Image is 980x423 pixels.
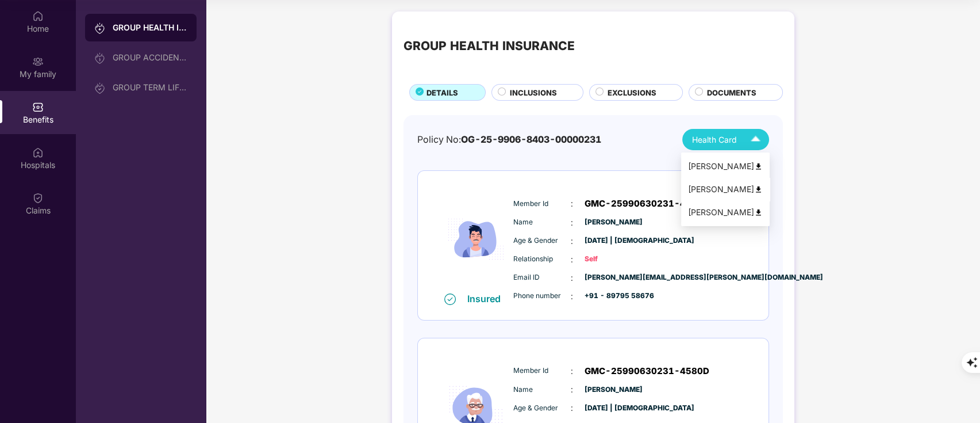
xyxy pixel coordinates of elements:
span: Age & Gender [513,403,571,414]
span: Age & Gender [513,235,571,246]
span: [PERSON_NAME] [585,384,642,395]
span: Name [513,217,571,228]
span: Email ID [513,272,571,283]
span: : [571,290,573,303]
div: Insured [467,293,508,304]
img: svg+xml;base64,PHN2ZyB4bWxucz0iaHR0cDovL3d3dy53My5vcmcvMjAwMC9zdmciIHdpZHRoPSIxNiIgaGVpZ2h0PSIxNi... [444,294,456,305]
span: Self [585,254,642,265]
span: DOCUMENTS [707,87,756,98]
span: : [571,216,573,229]
div: GROUP ACCIDENTAL INSURANCE [113,53,187,62]
span: Member Id [513,199,571,209]
img: svg+xml;base64,PHN2ZyBpZD0iSG9tZSIgeG1sbnM9Imh0dHA6Ly93d3cudzMub3JnLzIwMDAvc3ZnIiB3aWR0aD0iMjAiIG... [32,10,44,22]
span: : [571,402,573,414]
span: EXCLUSIONS [608,87,656,98]
span: +91 - 89795 58676 [585,291,642,302]
img: svg+xml;base64,PHN2ZyBpZD0iSG9zcGl0YWxzIiB4bWxucz0iaHR0cDovL3d3dy53My5vcmcvMjAwMC9zdmciIHdpZHRoPS... [32,147,44,158]
div: [PERSON_NAME] [688,183,763,196]
img: svg+xml;base64,PHN2ZyB3aWR0aD0iMjAiIGhlaWdodD0iMjAiIHZpZXdCb3g9IjAgMCAyMCAyMCIgZmlsbD0ibm9uZSIgeG... [94,22,106,34]
img: svg+xml;base64,PHN2ZyB4bWxucz0iaHR0cDovL3d3dy53My5vcmcvMjAwMC9zdmciIHdpZHRoPSI0OCIgaGVpZ2h0PSI0OC... [754,162,763,171]
img: svg+xml;base64,PHN2ZyB4bWxucz0iaHR0cDovL3d3dy53My5vcmcvMjAwMC9zdmciIHdpZHRoPSI0OCIgaGVpZ2h0PSI0OC... [754,185,763,194]
span: [DATE] | [DEMOGRAPHIC_DATA] [585,235,642,246]
span: INCLUSIONS [510,87,557,98]
span: : [571,365,573,378]
img: svg+xml;base64,PHN2ZyBpZD0iQmVuZWZpdHMiIHhtbG5zPSJodHRwOi8vd3d3LnczLm9yZy8yMDAwL3N2ZyIgd2lkdGg9Ij... [32,101,44,113]
img: Icuh8uwCUCF+XjCZyLQsAKiDCM9HiE6CMYmKQaPGkZKaA32CAAACiQcFBJY0IsAAAAASUVORK5CYII= [745,129,766,150]
img: svg+xml;base64,PHN2ZyB3aWR0aD0iMjAiIGhlaWdodD0iMjAiIHZpZXdCb3g9IjAgMCAyMCAyMCIgZmlsbD0ibm9uZSIgeG... [94,82,106,94]
span: OG-25-9906-8403-00000231 [461,134,601,145]
span: : [571,383,573,396]
span: GMC-25990630231-4580 [585,197,703,211]
span: Member Id [513,365,571,376]
span: GMC-25990630231-4580D [585,364,709,378]
img: svg+xml;base64,PHN2ZyB3aWR0aD0iMjAiIGhlaWdodD0iMjAiIHZpZXdCb3g9IjAgMCAyMCAyMCIgZmlsbD0ibm9uZSIgeG... [94,52,106,64]
span: : [571,253,573,266]
div: [PERSON_NAME] [688,160,763,173]
button: Health Card [682,129,769,150]
span: DETAILS [426,87,458,98]
img: svg+xml;base64,PHN2ZyB3aWR0aD0iMjAiIGhlaWdodD0iMjAiIHZpZXdCb3g9IjAgMCAyMCAyMCIgZmlsbD0ibm9uZSIgeG... [32,56,44,67]
span: Name [513,384,571,395]
span: [DATE] | [DEMOGRAPHIC_DATA] [585,403,642,414]
img: icon [441,186,510,292]
div: GROUP HEALTH INSURANCE [113,22,187,33]
span: : [571,272,573,284]
div: GROUP HEALTH INSURANCE [403,37,575,56]
span: [PERSON_NAME][EMAIL_ADDRESS][PERSON_NAME][DOMAIN_NAME] [585,272,642,283]
img: svg+xml;base64,PHN2ZyB4bWxucz0iaHR0cDovL3d3dy53My5vcmcvMjAwMC9zdmciIHdpZHRoPSI0OCIgaGVpZ2h0PSI0OC... [754,208,763,217]
span: : [571,197,573,210]
span: Phone number [513,291,571,302]
img: svg+xml;base64,PHN2ZyBpZD0iQ2xhaW0iIHhtbG5zPSJodHRwOi8vd3d3LnczLm9yZy8yMDAwL3N2ZyIgd2lkdGg9IjIwIi... [32,192,44,204]
span: Relationship [513,254,571,265]
div: [PERSON_NAME] [688,206,763,219]
span: Health Card [692,134,737,146]
div: Policy No: [417,132,601,147]
div: GROUP TERM LIFE INSURANCE [113,83,187,92]
span: : [571,235,573,247]
span: [PERSON_NAME] [585,217,642,228]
